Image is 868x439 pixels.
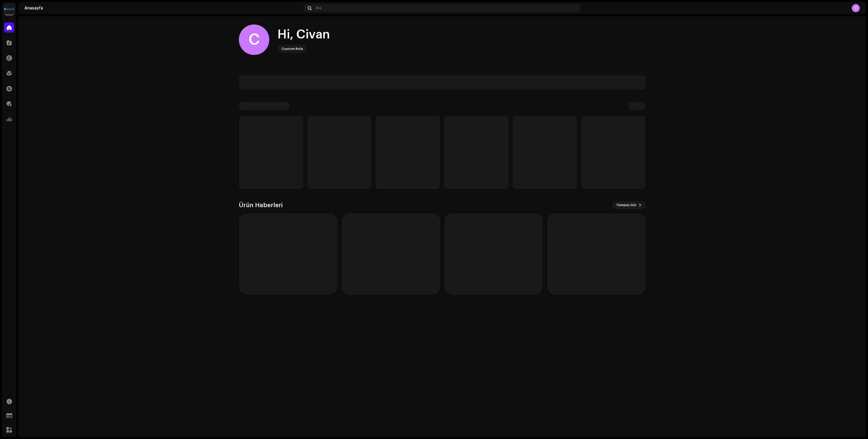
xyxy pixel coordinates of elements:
[612,201,646,209] button: Tümünü Gör
[316,6,321,10] span: Ara
[24,6,302,10] div: Anasayfa
[282,46,303,52] div: Custom Role
[277,26,330,43] div: Hi, Civan
[852,4,860,12] div: C
[4,4,14,14] img: 1d4ab021-3d3a-477c-8d2a-5ac14ed14e8d
[239,24,269,55] div: C
[239,201,283,209] h3: Ürün Haberleri
[616,200,637,210] span: Tümünü Gör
